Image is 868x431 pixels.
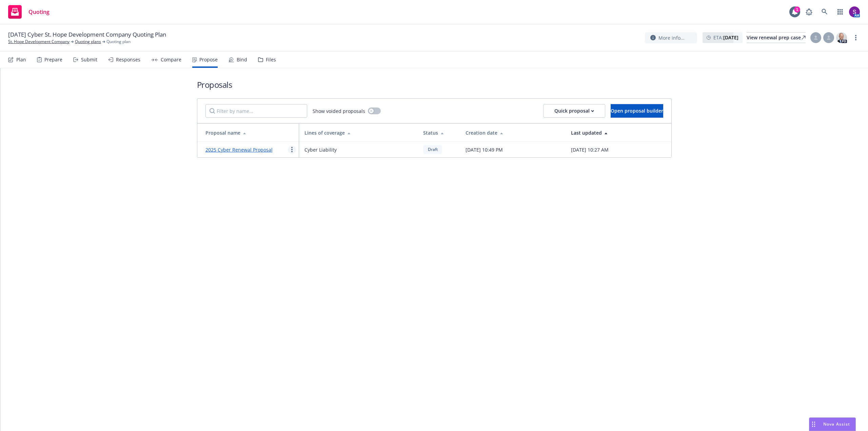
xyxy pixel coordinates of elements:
span: Cyber Liability [304,146,337,153]
div: Propose [199,57,218,62]
div: Compare [161,57,181,62]
div: Responses [116,57,140,62]
a: Switch app [833,5,847,19]
div: Submit [81,57,97,62]
a: Search [818,5,831,19]
div: Lines of coverage [304,129,413,136]
button: Quick proposal [543,104,605,118]
div: Status [423,129,455,136]
span: Open proposal builder [611,107,663,114]
a: more [288,145,296,154]
a: Quoting [5,2,52,21]
span: Quoting [28,9,50,15]
span: Nova Assist [823,421,850,427]
button: Open proposal builder [611,104,663,118]
div: Proposal name [205,129,294,136]
span: ETA : [713,34,738,41]
strong: [DATE] [723,34,738,41]
a: 2025 Cyber Renewal Proposal [205,146,273,153]
a: St. Hope Development Company [8,39,70,45]
span: Draft [426,146,439,153]
a: View renewal prep case [747,32,806,43]
button: Nova Assist [809,417,856,431]
div: Drag to move [809,418,818,431]
input: Filter by name... [205,104,307,118]
div: Files [266,57,276,62]
span: [DATE] Cyber St. Hope Development Company Quoting Plan [8,31,166,39]
div: Quick proposal [554,104,594,117]
div: 1 [794,6,800,13]
div: Last updated [571,129,666,136]
div: Prepare [44,57,62,62]
h1: Proposals [197,79,672,90]
div: Plan [16,57,26,62]
button: More info... [645,32,697,43]
span: More info... [658,34,685,41]
div: Bind [237,57,247,62]
a: Quoting plans [75,39,101,45]
span: [DATE] 10:27 AM [571,146,609,153]
img: photo [836,32,847,43]
img: photo [849,6,860,17]
div: Creation date [466,129,560,136]
span: Show voided proposals [313,107,365,115]
span: Quoting plan [106,39,131,45]
a: Report a Bug [802,5,816,19]
a: more [852,34,860,42]
span: [DATE] 10:49 PM [466,146,503,153]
